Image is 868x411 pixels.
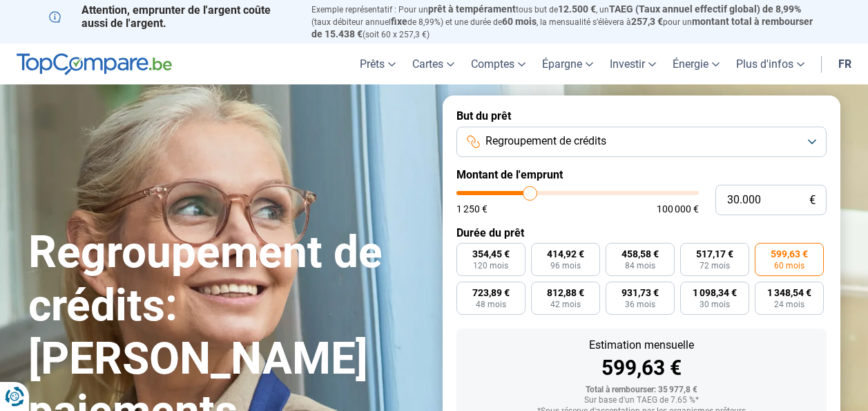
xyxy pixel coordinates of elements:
[550,300,581,309] span: 42 mois
[774,300,804,309] span: 24 mois
[625,262,655,270] span: 84 mois
[664,44,728,84] a: Énergie
[467,340,816,351] div: Estimation mensuelle
[467,385,816,395] div: Total à rembourser: 35 977,8 €
[473,262,508,270] span: 120 mois
[456,109,827,122] label: But du prêt
[456,226,827,239] label: Durée du prêt
[456,204,488,214] span: 1 250 €
[534,44,601,84] a: Épargne
[700,300,730,309] span: 30 mois
[49,3,295,30] p: Attention, emprunter de l'argent coûte aussi de l'argent.
[830,44,860,84] a: fr
[404,44,463,84] a: Cartes
[625,300,655,309] span: 36 mois
[502,16,537,27] span: 60 mois
[771,249,808,259] span: 599,63 €
[463,44,534,84] a: Comptes
[547,249,584,259] span: 414,92 €
[476,300,506,309] span: 48 mois
[456,127,827,157] button: Regroupement de crédits
[311,3,820,40] p: Exemple représentatif : Pour un tous but de , un (taux débiteur annuel de 8,99%) et une durée de ...
[621,249,659,259] span: 458,58 €
[485,134,606,149] span: Regroupement de crédits
[472,249,510,259] span: 354,45 €
[693,288,737,298] span: 1 098,34 €
[391,16,407,27] span: fixe
[609,3,801,15] span: TAEG (Taux annuel effectif global) de 8,99%
[547,288,584,298] span: 812,88 €
[467,396,816,405] div: Sur base d'un TAEG de 7.65 %*
[472,288,510,298] span: 723,89 €
[351,44,404,84] a: Prêts
[558,3,596,15] span: 12.500 €
[700,262,730,270] span: 72 mois
[774,262,804,270] span: 60 mois
[657,204,699,214] span: 100 000 €
[767,288,811,298] span: 1 348,54 €
[428,3,516,15] span: prêt à tempérament
[809,194,816,206] span: €
[621,288,659,298] span: 931,73 €
[456,168,827,181] label: Montant de l'emprunt
[311,16,813,39] span: montant total à rembourser de 15.438 €
[696,249,733,259] span: 517,17 €
[728,44,813,84] a: Plus d'infos
[17,53,172,75] img: TopCompare
[550,262,581,270] span: 96 mois
[467,358,816,378] div: 599,63 €
[631,16,663,27] span: 257,3 €
[601,44,664,84] a: Investir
